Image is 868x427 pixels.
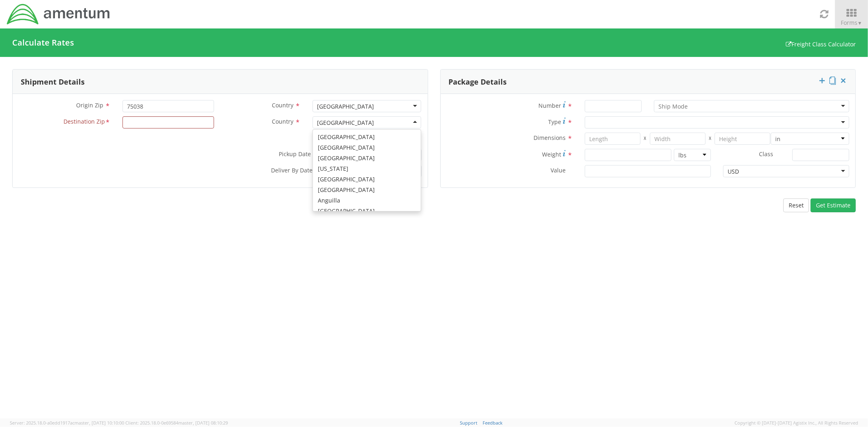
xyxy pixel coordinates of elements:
[76,101,103,109] span: Origin Zip
[483,420,503,426] a: Feedback
[313,132,421,142] div: [GEOGRAPHIC_DATA]
[125,420,228,426] span: Client: 2025.18.0-0e69584
[548,118,561,126] span: Type
[542,150,561,158] span: Weight
[551,166,566,174] span: Value
[783,198,809,212] button: Reset
[313,163,421,174] div: [US_STATE]
[74,420,124,426] span: master, [DATE] 10:10:00
[585,133,641,145] input: Length
[313,185,421,195] div: [GEOGRAPHIC_DATA]
[460,420,477,426] a: Support
[841,19,862,26] span: Forms
[313,142,421,153] div: [GEOGRAPHIC_DATA]
[63,118,105,127] span: Destination Zip
[538,102,561,109] span: Number
[6,3,111,26] img: dyn-intl-logo-049831509241104b2a82.png
[811,198,856,212] button: Get Estimate
[10,420,124,426] span: Server: 2025.18.0-a0edd1917ac
[735,420,858,426] span: Copyright © [DATE]-[DATE] Agistix Inc., All Rights Reserved
[728,168,739,176] div: USD
[313,153,421,163] div: [GEOGRAPHIC_DATA]
[12,38,74,47] h4: Calculate Rates
[533,134,566,142] span: Dimensions
[706,133,715,145] span: X
[857,20,862,26] span: ▼
[272,101,293,109] span: Country
[715,133,770,145] input: Height
[658,102,688,111] input: Ship Mode
[21,70,85,94] h3: Shipment Details
[641,133,650,145] span: X
[271,166,313,176] span: Deliver By Date
[449,70,507,94] h3: Package Details
[650,133,706,145] input: Width
[272,118,293,125] span: Country
[786,40,856,48] a: Freight Class Calculator
[317,119,374,127] div: [GEOGRAPHIC_DATA]
[317,102,374,111] div: [GEOGRAPHIC_DATA]
[313,195,421,206] div: Anguilla
[178,420,228,426] span: master, [DATE] 08:10:29
[279,150,311,158] span: Pickup Date
[313,206,421,216] div: [GEOGRAPHIC_DATA]
[759,150,773,158] span: Class
[313,174,421,185] div: [GEOGRAPHIC_DATA]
